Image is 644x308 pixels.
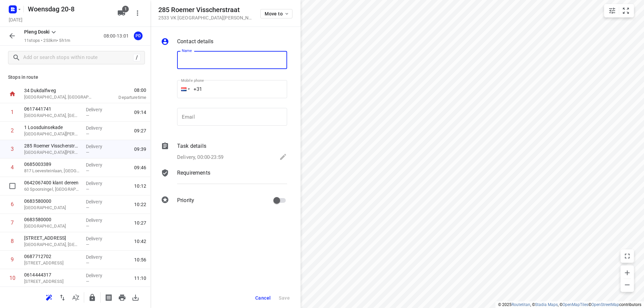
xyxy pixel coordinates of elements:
span: — [86,168,89,173]
div: Task detailsDelivery, 00:00-23:59 [161,142,287,162]
span: — [86,150,89,155]
button: 1 [115,6,128,20]
span: Cancel [255,295,271,301]
p: 8 Goudenregenstraat, Vlaardingen [24,204,80,211]
p: Delivery [86,272,111,279]
a: OpenStreetMap [591,302,619,307]
p: 34 Dukdalfweg [24,87,94,94]
button: More [131,6,144,20]
p: Pleng Doski [24,28,50,36]
span: Reverse route [56,294,69,300]
span: — [86,131,89,136]
div: / [133,54,141,61]
span: 10:22 [134,201,146,208]
span: 10:12 [134,183,146,189]
span: Assigned to Pleng Doski [131,33,145,39]
p: Stops in route [8,74,142,81]
p: Delivery [86,180,111,187]
span: — [86,260,89,265]
p: Delivery [86,254,111,260]
svg: Edit [279,153,287,161]
span: 09:27 [134,127,146,134]
p: Delivery [86,125,111,131]
div: 3 [11,146,14,152]
p: 2533 VK [GEOGRAPHIC_DATA][PERSON_NAME] , [GEOGRAPHIC_DATA] [158,15,252,20]
h5: [DATE] [6,16,25,23]
p: 0614444317 [24,271,80,278]
input: 1 (702) 123-4567 [177,80,287,98]
button: PD [131,29,145,43]
p: 0642067400 klant dereen [24,179,80,186]
button: Map settings [605,4,619,17]
input: Add or search stops within route [23,53,133,63]
p: Delivery [86,106,111,113]
p: 0683580000 [24,216,80,223]
span: Reoptimize route [42,294,56,300]
p: 285 Roemer Visscherstraat [24,142,80,149]
span: 10:42 [134,238,146,245]
span: Print route [115,294,129,300]
div: 1 [11,109,14,115]
div: Netherlands: + 31 [177,80,190,98]
p: 0683580000 [24,198,80,204]
h5: 285 Roemer Visscherstraat [158,6,252,14]
p: Contact details [177,38,213,46]
p: [GEOGRAPHIC_DATA][PERSON_NAME], [GEOGRAPHIC_DATA] [24,131,80,137]
p: Delivery [86,162,111,168]
p: 08:00-13:01 [104,33,131,40]
p: 0687712702 [24,253,80,260]
li: © 2025 , © , © © contributors [498,302,641,307]
button: Lock route [86,291,99,304]
span: 09:39 [134,146,146,152]
p: [STREET_ADDRESS] [24,260,80,266]
p: [GEOGRAPHIC_DATA] [24,223,80,230]
p: 19G Nieuwe Molstraat, Den Haag [24,112,80,119]
span: 09:14 [134,109,146,116]
p: [GEOGRAPHIC_DATA], [GEOGRAPHIC_DATA] [24,241,80,248]
div: 7 [11,220,14,226]
span: 09:46 [134,164,146,171]
h5: Woensdag 20-8 [25,4,112,14]
div: Requirements [161,169,287,189]
span: — [86,113,89,118]
span: 10:27 [134,220,146,226]
p: Priority [177,196,194,204]
div: Contact details [161,38,287,47]
p: 0617441741 [24,106,80,112]
div: 9 [11,256,14,263]
span: Sort by time window [69,294,83,300]
p: Task details [177,142,206,150]
span: Move to [265,11,289,16]
button: Fit zoom [619,4,633,17]
p: Delivery [86,198,111,205]
p: Requirements [177,169,210,177]
button: Cancel [253,292,273,304]
span: 1 [122,6,129,12]
span: — [86,279,89,284]
div: 10 [9,275,15,281]
p: Delivery [86,235,111,242]
div: 8 [11,238,14,244]
div: small contained button group [604,4,634,17]
span: Print shipping labels [102,294,115,300]
a: Stadia Maps [535,302,558,307]
span: Download route [129,294,142,300]
p: Departure time [102,94,146,101]
button: Move to [260,9,292,18]
span: Select [6,179,19,193]
p: 11 stops • 253km • 5h1m [24,38,70,44]
span: 08:00 [102,87,146,94]
p: 60 Spoorsingel, Vlaardingen [24,186,80,193]
p: Delivery [86,143,111,150]
p: [STREET_ADDRESS] [24,235,80,241]
div: PD [134,32,143,40]
span: — [86,224,89,229]
p: 0685003389 [24,161,80,168]
p: 1 Loosduinsekade [24,124,80,131]
a: Routetitan [512,302,530,307]
span: 10:56 [134,256,146,263]
div: 4 [11,164,14,171]
p: 817 Loevesteinlaan, Den Haag [24,168,80,174]
p: [GEOGRAPHIC_DATA], [GEOGRAPHIC_DATA] [24,94,94,101]
div: 2 [11,127,14,134]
